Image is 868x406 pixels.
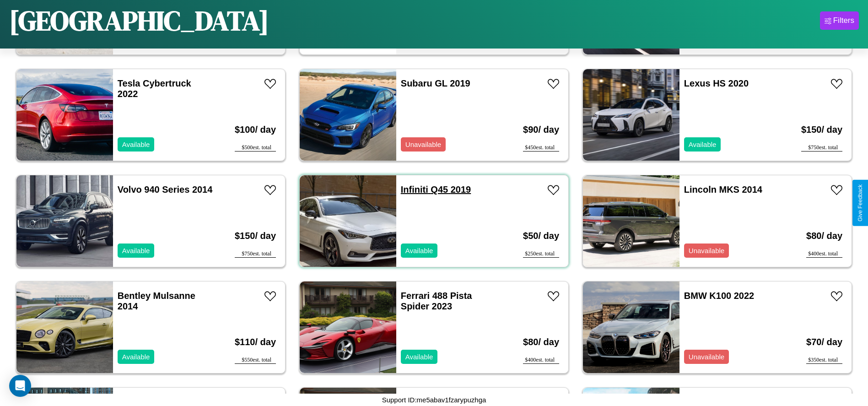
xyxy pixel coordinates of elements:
[523,357,559,364] div: $ 400 est. total
[689,244,724,257] p: Unavailable
[857,184,863,222] div: Give Feedback
[833,16,854,25] div: Filters
[806,250,842,258] div: $ 400 est. total
[235,222,276,250] h3: $ 150 / day
[401,184,471,195] a: Infiniti Q45 2019
[523,144,559,152] div: $ 450 est. total
[801,144,842,152] div: $ 750 est. total
[382,394,486,406] p: Support ID: me5abav1fzarypuzhga
[401,291,472,311] a: Ferrari 488 Pista Spider 2023
[806,328,842,357] h3: $ 70 / day
[9,2,269,39] h1: [GEOGRAPHIC_DATA]
[684,78,749,88] a: Lexus HS 2020
[523,250,559,258] div: $ 250 est. total
[523,115,559,144] h3: $ 90 / day
[689,138,717,151] p: Available
[801,115,842,144] h3: $ 150 / day
[118,184,213,195] a: Volvo 940 Series 2014
[405,138,441,151] p: Unavailable
[235,115,276,144] h3: $ 100 / day
[9,375,31,397] div: Open Intercom Messenger
[122,244,150,257] p: Available
[684,291,754,301] a: BMW K100 2022
[684,184,762,195] a: Lincoln MKS 2014
[689,351,724,363] p: Unavailable
[523,328,559,357] h3: $ 80 / day
[235,357,276,364] div: $ 550 est. total
[122,138,150,151] p: Available
[405,244,433,257] p: Available
[118,78,191,99] a: Tesla Cybertruck 2022
[235,328,276,357] h3: $ 110 / day
[820,11,859,30] button: Filters
[806,222,842,250] h3: $ 80 / day
[401,78,470,88] a: Subaru GL 2019
[523,222,559,250] h3: $ 50 / day
[405,351,433,363] p: Available
[235,250,276,258] div: $ 750 est. total
[806,357,842,364] div: $ 350 est. total
[235,144,276,152] div: $ 500 est. total
[122,351,150,363] p: Available
[118,291,195,311] a: Bentley Mulsanne 2014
